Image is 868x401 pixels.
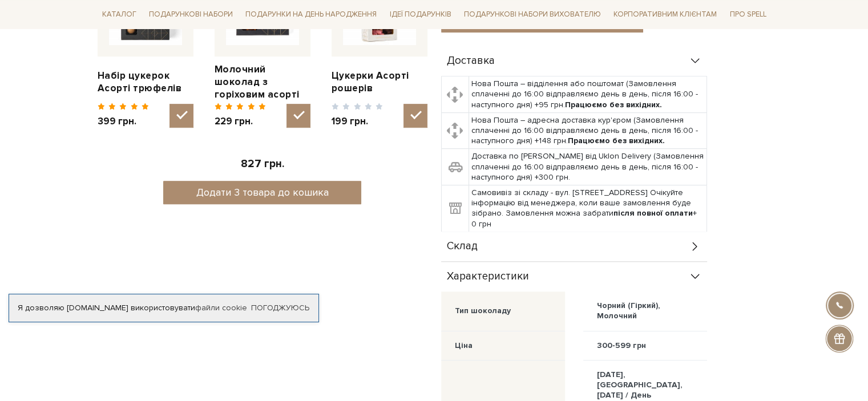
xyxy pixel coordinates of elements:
a: Подарунки на День народження [241,6,381,23]
div: Ціна [455,341,473,351]
span: 199 грн. [332,115,383,128]
a: Каталог [98,6,141,23]
button: Додати 3 товара до кошика [163,181,361,204]
span: Склад [447,241,478,252]
a: Погоджуюсь [251,303,309,313]
b: після повної оплати [613,208,693,218]
a: Подарункові набори вихователю [459,5,605,24]
span: Характеристики [447,272,529,282]
span: Доставка [447,56,495,66]
div: 300-599 грн [597,341,646,351]
span: 827 грн. [241,157,284,171]
td: Доставка по [PERSON_NAME] від Uklon Delivery (Замовлення сплаченні до 16:00 відправляємо день в д... [469,149,706,185]
span: 229 грн. [215,115,267,128]
div: Я дозволяю [DOMAIN_NAME] використовувати [9,303,318,313]
a: Ідеї подарунків [385,6,455,23]
a: Молочний шоколад з горіховим асорті [215,63,310,101]
b: Працюємо без вихідних. [568,136,665,145]
td: Нова Пошта – адресна доставка кур'єром (Замовлення сплаченні до 16:00 відправляємо день в день, п... [469,112,706,149]
a: Корпоративним клієнтам [609,5,721,24]
div: Чорний (Гіркий), Молочний [597,301,693,321]
a: Подарункові набори [144,6,237,23]
a: файли cookie [195,303,247,313]
b: Працюємо без вихідних. [565,100,662,110]
a: Про Spell [725,6,770,23]
td: Нова Пошта – відділення або поштомат (Замовлення сплаченні до 16:00 відправляємо день в день, піс... [469,76,706,113]
div: Тип шоколаду [455,306,511,316]
span: 399 грн. [98,115,150,128]
a: Набір цукерок Асорті трюфелів [98,70,193,95]
td: Самовивіз зі складу - вул. [STREET_ADDRESS] Очікуйте інформацію від менеджера, коли ваше замовлен... [469,185,706,232]
a: Цукерки Асорті рошерів [332,70,427,95]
